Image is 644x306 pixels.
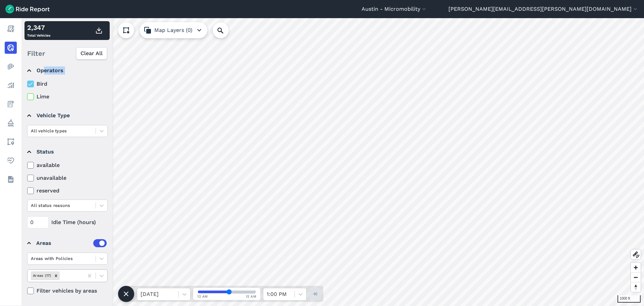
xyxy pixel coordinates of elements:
[362,5,427,13] button: Austin - Micromobility
[24,43,110,64] div: Filter
[27,161,108,169] label: available
[5,5,50,13] img: Ride Report
[618,295,641,303] div: 1000 ft
[27,61,107,80] summary: Operators
[5,98,17,110] a: Fees
[80,49,103,57] span: Clear All
[448,5,639,13] button: [PERSON_NAME][EMAIL_ADDRESS][PERSON_NAME][DOMAIN_NAME]
[5,136,17,148] a: Areas
[5,155,17,167] a: Health
[213,22,239,38] input: Search Location or Vehicles
[246,294,257,299] span: 12 AM
[27,23,50,39] div: Total Vehicles
[5,79,17,91] a: Analyze
[27,106,107,125] summary: Vehicle Type
[76,47,107,59] button: Clear All
[197,294,208,299] span: 12 AM
[5,117,17,129] a: Policy
[140,22,207,38] button: Map Layers (0)
[631,263,641,272] button: Zoom in
[31,271,52,280] div: Areas (17)
[27,23,50,33] div: 2,347
[27,234,107,253] summary: Areas
[5,23,17,35] a: Report
[27,187,108,195] label: reserved
[27,174,108,182] label: unavailable
[631,272,641,282] button: Zoom out
[5,42,17,54] a: Realtime
[631,282,641,292] button: Reset bearing to north
[52,271,60,280] div: Remove Areas (17)
[21,18,644,306] canvas: Map
[27,287,108,295] label: Filter vehicles by areas
[5,173,17,185] a: Datasets
[5,60,17,73] a: Heatmaps
[36,239,107,247] div: Areas
[27,142,107,161] summary: Status
[27,93,108,101] label: Lime
[27,216,108,228] div: Idle Time (hours)
[27,80,108,88] label: Bird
